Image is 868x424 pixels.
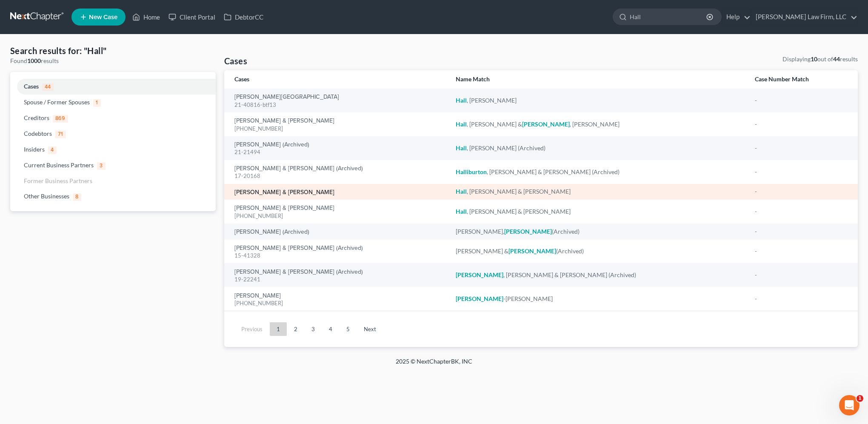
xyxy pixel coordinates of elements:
[234,205,334,211] a: [PERSON_NAME] & [PERSON_NAME]
[755,144,848,152] div: -
[456,97,467,104] em: Hall
[97,162,106,170] span: 3
[10,189,216,204] a: Other Businesses8
[10,57,216,65] div: Found results
[755,271,848,279] div: -
[357,322,383,336] a: Next
[224,55,247,67] h4: Cases
[42,83,54,91] span: 44
[456,144,742,152] div: , [PERSON_NAME] (Archived)
[191,357,677,372] div: 2025 © NextChapterBK, INC
[234,148,442,156] div: 21-21494
[10,126,216,142] a: Codebtors71
[24,192,69,200] span: Other Businesses
[456,187,742,196] div: , [PERSON_NAME] & [PERSON_NAME]
[10,95,216,110] a: Spouse / Former Spouses1
[782,55,858,63] div: Displaying out of results
[128,9,164,25] a: Home
[234,166,363,172] a: [PERSON_NAME] & [PERSON_NAME] (Archived)
[755,96,848,105] div: -
[755,187,848,196] div: -
[224,70,449,89] th: Cases
[234,101,442,109] div: 21-40816-btf13
[48,146,57,154] span: 4
[234,189,334,195] a: [PERSON_NAME] & [PERSON_NAME]
[27,57,41,64] strong: 1000
[10,158,216,173] a: Current Business Partners3
[234,212,442,220] div: [PHONE_NUMBER]
[755,120,848,129] div: -
[24,114,49,121] span: Creditors
[755,247,848,255] div: -
[508,247,556,255] em: [PERSON_NAME]
[234,125,442,133] div: [PHONE_NUMBER]
[340,322,357,336] a: 5
[10,110,216,126] a: Creditors869
[456,271,503,278] em: [PERSON_NAME]
[73,193,81,201] span: 8
[755,295,848,303] div: -
[456,295,503,302] em: [PERSON_NAME]
[234,252,442,260] div: 15-41328
[456,96,742,105] div: , [PERSON_NAME]
[755,207,848,216] div: -
[322,322,339,336] a: 4
[10,45,216,57] h4: Search results for: "Hall"
[234,245,363,251] a: [PERSON_NAME] & [PERSON_NAME] (Archived)
[234,172,442,180] div: 17-20168
[811,55,817,63] strong: 10
[748,70,858,89] th: Case Number Match
[220,9,268,25] a: DebtorCC
[722,9,751,25] a: Help
[10,79,216,95] a: Cases44
[55,131,66,138] span: 71
[833,55,840,63] strong: 44
[504,228,552,235] em: [PERSON_NAME]
[24,161,94,169] span: Current Business Partners
[755,227,848,236] div: -
[456,120,742,129] div: , [PERSON_NAME] & , [PERSON_NAME]
[24,177,92,184] span: Former Business Partners
[234,229,309,235] a: [PERSON_NAME] (Archived)
[630,9,708,25] input: Search by name...
[24,146,45,153] span: Insiders
[456,295,742,303] div: -[PERSON_NAME]
[234,275,442,284] div: 19-22241
[755,168,848,176] div: -
[522,120,570,128] em: [PERSON_NAME]
[234,269,363,275] a: [PERSON_NAME] & [PERSON_NAME] (Archived)
[857,395,863,402] span: 1
[456,207,742,216] div: , [PERSON_NAME] & [PERSON_NAME]
[456,144,467,152] em: Hall
[456,168,487,175] em: Halliburton
[456,247,742,255] div: [PERSON_NAME] & (Archived)
[456,271,742,279] div: , [PERSON_NAME] & [PERSON_NAME] (Archived)
[234,293,281,299] a: [PERSON_NAME]
[751,9,857,25] a: [PERSON_NAME] Law Firm, LLC
[839,395,859,415] iframe: Intercom live chat
[10,142,216,158] a: Insiders4
[234,142,309,148] a: [PERSON_NAME] (Archived)
[456,168,742,176] div: , [PERSON_NAME] & [PERSON_NAME] (Archived)
[234,94,339,100] a: [PERSON_NAME][GEOGRAPHIC_DATA]
[24,83,39,90] span: Cases
[456,120,467,128] em: Hall
[305,322,322,336] a: 3
[164,9,220,25] a: Client Portal
[24,130,52,137] span: Codebtors
[456,227,742,236] div: [PERSON_NAME], (Archived)
[89,14,117,20] span: New Case
[234,118,334,124] a: [PERSON_NAME] & [PERSON_NAME]
[24,98,90,106] span: Spouse / Former Spouses
[456,188,467,195] em: Hall
[449,70,748,89] th: Name Match
[456,208,467,215] em: Hall
[53,115,68,123] span: 869
[270,322,287,336] a: 1
[287,322,304,336] a: 2
[93,99,101,107] span: 1
[10,173,216,189] a: Former Business Partners
[234,299,442,307] div: [PHONE_NUMBER]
